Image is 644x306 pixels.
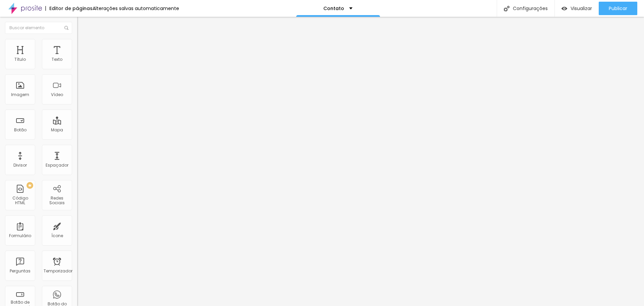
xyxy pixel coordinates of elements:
font: Ícone [51,233,63,238]
iframe: Editor [77,17,644,306]
font: Título [14,56,26,62]
font: Formulário [9,233,31,238]
font: Botão [14,127,26,133]
font: Espaçador [46,162,68,168]
font: Publicar [609,5,627,12]
font: Vídeo [51,92,63,97]
font: Mapa [51,127,63,133]
font: Perguntas [10,268,31,274]
font: Texto [52,56,62,62]
font: Alterações salvas automaticamente [93,5,179,12]
font: Contato [323,5,344,12]
font: Configurações [513,5,548,12]
img: Ícone [504,6,509,11]
input: Buscar elemento [5,22,72,34]
font: Visualizar [571,5,592,12]
font: Divisor [13,162,27,168]
button: Visualizar [555,2,599,15]
button: Publicar [599,2,637,15]
font: Redes Sociais [49,195,65,206]
img: Ícone [64,26,68,30]
font: Imagem [11,92,29,97]
font: Código HTML [12,195,28,206]
font: Editor de páginas [49,5,93,12]
img: view-1.svg [561,6,567,11]
font: Temporizador [44,268,72,274]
